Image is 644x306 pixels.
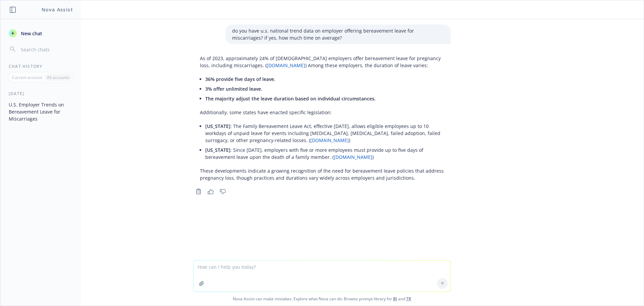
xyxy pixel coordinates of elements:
[42,6,73,13] h1: Nova Assist
[196,188,202,194] svg: Copy to clipboard
[6,27,75,39] button: New chat
[1,63,81,69] div: Chat History
[3,292,641,306] span: Nova Assist can make mistakes. Explore what Nova can do: Browse prompt library for and
[200,109,444,116] p: Additionally, some states have enacted specific legislation:
[6,99,75,124] button: U.S. Employer Trends on Bereavement Leave for Miscarriages
[393,296,397,302] a: BI
[12,75,42,80] p: Current account
[406,296,411,302] a: TR
[1,91,81,96] div: [DATE]
[205,86,262,92] span: 3% offer unlimited leave.
[205,95,376,102] span: The majority adjust the leave duration based on individual circumstances.
[200,55,444,69] p: As of 2023, approximately 24% of [DEMOGRAPHIC_DATA] employers offer bereavement leave for pregnan...
[205,76,275,82] span: 36% provide five days of leave.
[205,146,444,161] p: : Since [DATE], employers with five or more employees must provide up to five days of bereavement...
[205,123,444,144] p: : The Family Bereavement Leave Act, effective [DATE], allows eligible employees up to 10 workdays...
[334,154,372,160] a: [DOMAIN_NAME]
[217,187,228,196] button: Thumbs down
[47,75,69,80] p: All accounts
[19,45,73,54] input: Search chats
[232,27,444,41] p: do you have u.s. national trend data on employer offering bereavement leave for miscarriages? if ...
[205,147,230,153] span: [US_STATE]
[205,123,230,129] span: [US_STATE]
[267,62,305,69] a: [DOMAIN_NAME]
[19,30,42,37] span: New chat
[200,167,444,181] p: These developments indicate a growing recognition of the need for bereavement leave policies that...
[310,137,349,143] a: [DOMAIN_NAME]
